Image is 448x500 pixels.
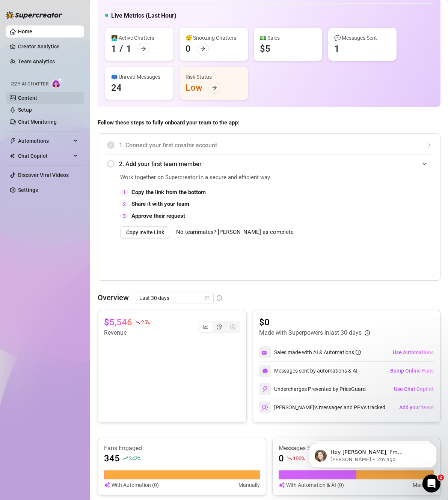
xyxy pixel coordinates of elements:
[399,401,434,413] button: Add your team
[98,292,129,303] article: Overview
[51,78,63,88] img: AI Chatter
[10,138,16,144] span: thunderbolt
[259,383,366,395] div: Undercharges Prevented by PriceGuard
[198,321,240,333] div: segmented control
[279,481,285,489] img: svg%3e
[427,143,431,147] span: collapsed
[18,135,71,147] span: Automations
[107,155,431,173] div: 2. Add your first team member
[139,292,209,304] span: Last 30 days
[205,296,210,300] span: calendar
[123,456,128,461] span: rise
[394,383,434,395] button: Use Chat Copilot
[212,85,217,90] span: arrow-right
[259,401,385,413] div: [PERSON_NAME]’s messages and PPVs tracked
[18,107,32,113] a: Setup
[104,316,132,328] article: $5,546
[111,34,167,42] div: 👩‍💻 Active Chatters
[399,404,434,410] span: Add your team
[200,46,205,51] span: arrow-right
[392,346,434,358] button: Use Automations
[6,11,62,19] img: logo-BBDzfeDw.svg
[413,481,434,489] article: Manually
[120,212,128,220] div: 3
[279,444,434,452] article: Messages Sent
[260,43,270,55] div: $5
[390,368,434,374] span: Bump Online Fans
[274,348,361,356] div: Sales made with AI & Automations
[262,368,268,374] img: svg%3e
[260,34,316,42] div: 💵 Sales
[111,43,116,55] div: 1
[141,319,150,326] span: 25 %
[141,46,146,51] span: arrow-right
[186,73,242,81] div: Risk Status
[230,324,235,329] span: dollar-circle
[18,150,71,162] span: Chat Copilot
[287,456,292,461] span: fall
[120,200,128,208] div: 2
[18,58,55,64] a: Team Analytics
[422,475,440,493] iframe: Intercom live chat
[438,475,444,481] span: 2
[111,11,176,20] h5: Live Metrics (Last Hour)
[286,481,344,489] article: With Automation & AI (0)
[365,330,370,335] span: info-circle
[334,34,391,42] div: 💬 Messages Sent
[111,82,122,94] div: 24
[293,455,305,462] span: 100 %
[126,43,131,55] div: 1
[104,452,120,464] article: 345
[104,444,260,452] article: Fans Engaged
[203,324,208,329] span: line-chart
[119,141,431,150] span: 1. Connect your first creator account
[18,40,78,52] a: Creator Analytics
[131,201,189,207] strong: Share it with your team
[356,350,361,355] span: info-circle
[262,386,268,392] img: svg%3e
[119,159,431,169] span: 2. Add your first team member
[217,324,222,329] span: pie-chart
[259,316,370,328] article: $0
[18,187,38,193] a: Settings
[120,226,170,238] button: Copy Invite Link
[186,43,191,55] div: 0
[334,43,339,55] div: 1
[18,28,32,34] a: Home
[104,481,110,489] img: svg%3e
[98,119,239,126] strong: Follow these steps to fully onboard your team to the app:
[131,213,185,219] strong: Approve their request
[393,349,434,355] span: Use Automations
[129,455,140,462] span: 342 %
[279,452,284,464] article: 0
[135,320,140,325] span: fall
[18,119,57,125] a: Chat Monitoring
[390,365,434,377] button: Bump Online Fans
[238,481,260,489] article: Manually
[112,481,159,489] article: With Automation (0)
[111,73,167,81] div: 📪 Unread Messages
[298,427,448,480] iframe: Intercom notifications message
[120,188,128,196] div: 1
[18,95,37,101] a: Content
[259,365,357,377] div: Messages sent by automations & AI
[18,172,69,178] a: Discover Viral Videos
[262,404,268,411] img: svg%3e
[126,229,164,235] span: Copy Invite Link
[11,81,48,88] span: Izzy AI Chatter
[107,136,431,154] div: 1. Connect your first creator account
[104,328,150,337] article: Revenue
[422,162,427,166] span: expanded
[120,173,294,182] span: Work together on Supercreator in a secure and efficient way.
[10,153,15,159] img: Chat Copilot
[131,189,206,196] strong: Copy the link from the bottom
[262,349,268,356] img: svg%3e
[394,386,434,392] span: Use Chat Copilot
[217,295,222,301] span: info-circle
[176,228,294,237] span: No teammates? [PERSON_NAME] as complete
[186,34,242,42] div: 😴 Snoozing Chatters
